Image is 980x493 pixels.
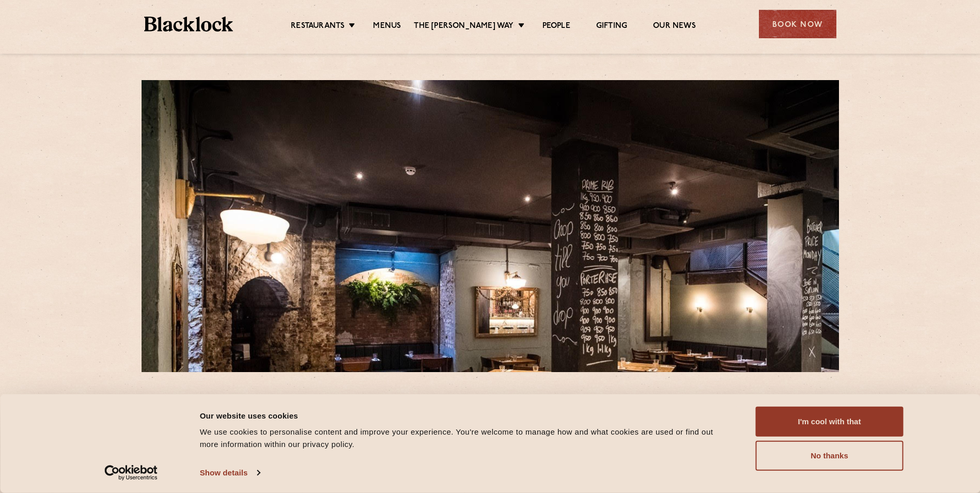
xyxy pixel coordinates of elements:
button: I'm cool with that [756,407,904,437]
div: Book Now [759,10,836,38]
div: Our website uses cookies [200,409,733,422]
img: BL_Textured_Logo-footer-cropped.svg [144,17,234,32]
a: People [542,21,570,33]
a: Menus [373,21,401,33]
a: Show details [200,465,260,481]
a: Usercentrics Cookiebot - opens in a new window [86,465,176,481]
a: Gifting [596,21,627,33]
a: Our News [653,21,696,33]
div: We use cookies to personalise content and improve your experience. You're welcome to manage how a... [200,426,733,451]
a: Restaurants [291,21,345,33]
a: The [PERSON_NAME] Way [414,21,514,33]
button: No thanks [756,441,904,471]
